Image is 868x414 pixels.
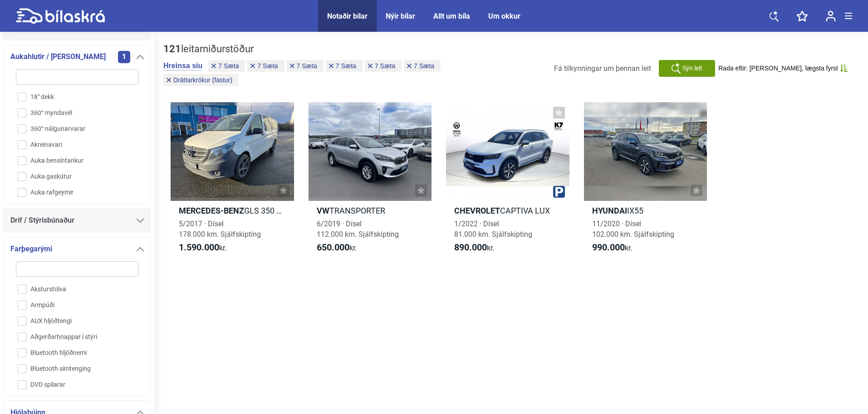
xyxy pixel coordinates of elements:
font: kr. [349,244,357,252]
button: 7 Sæta [365,60,402,72]
a: Notaðir bílar [327,12,368,20]
button: 7 Sæta [208,60,245,72]
font: 990.000 [592,242,625,253]
font: 7 Sæta [414,62,434,70]
a: VWTRANSPORTER6/2019 · Dísel112.000 km. Sjálfskipting650.000kr. [309,102,432,261]
button: 7 Sæta [404,60,441,72]
font: 112.000 km. Sjálfskipting [317,230,399,239]
font: leitarniðurstöður [181,43,254,55]
font: Rada eftir: [PERSON_NAME], lægsta fyrst [718,65,838,72]
font: Hreinsa síu [163,62,202,70]
font: kr. [487,244,494,252]
font: Sýn leit [682,65,702,72]
font: 102.000 km. Sjálfskipting [592,230,674,239]
font: kr. [625,244,632,252]
a: Um okkur [488,12,520,20]
font: 1.590.000 [179,242,219,253]
font: Mercedes-Benz [179,206,244,215]
font: Fá tilkynningar um þennan leit [554,64,651,73]
font: GLS 350 D 4MATIC [244,206,313,215]
font: Farþegarými [10,244,52,253]
button: 7 Sæta [247,60,284,72]
font: 11/2020 · Dísel [592,219,641,228]
font: 121 [163,43,181,55]
font: 1/2022 · Dísel [454,219,499,228]
font: TRANSPORTER [329,206,385,215]
font: 1 [122,52,126,61]
font: 81.000 km. Sjálfskipting [454,230,532,239]
font: 7 Sæta [336,62,356,70]
font: 7 Sæta [297,62,317,70]
font: Drif / Stýrisbúnaður [10,216,74,224]
font: Hlaða meira [714,92,759,102]
font: Dráttarkrókur (fastur) [173,76,232,84]
font: 650.000 [317,242,349,253]
font: Captiva Lux [500,206,550,215]
button: 7 Sæta [287,60,324,72]
font: VW [317,206,329,215]
button: 7 Sæta [326,60,363,72]
font: Hyundai [592,206,627,215]
font: 890.000 [454,242,487,253]
a: HyundaiIX5511/2020 · Dísel102.000 km. Sjálfskipting990.000kr. [584,102,707,261]
font: 7 Sæta [375,62,395,70]
font: 7 Sæta [257,62,278,70]
button: Rada eftir: [PERSON_NAME], lægsta fyrst [718,65,848,72]
font: 178.000 km. Sjálfskipting [179,230,261,239]
button: Hreinsa síu [163,61,202,70]
a: Allt um bíla [433,12,470,20]
img: user-login.svg [826,10,836,22]
button: Dráttarkrókur (fastur) [163,74,239,86]
a: Nýir bílar [386,12,415,20]
font: Aukahlutir / [PERSON_NAME] [10,52,106,61]
font: 7 Sæta [218,62,239,70]
font: kr. [219,244,226,252]
font: 5/2017 · Dísel [179,219,224,228]
a: Mercedes-BenzGLS 350 D 4MATIC5/2017 · Dísel178.000 km. Sjálfskipting1.590.000kr. [171,102,294,261]
font: Chevrolet [454,206,500,215]
font: 6/2019 · Dísel [317,219,362,228]
a: ChevroletCaptiva Lux1/2022 · Dísel81.000 km. Sjálfskipting890.000kr. [446,102,569,261]
font: IX55 [627,206,643,215]
img: parking.png [553,186,565,198]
